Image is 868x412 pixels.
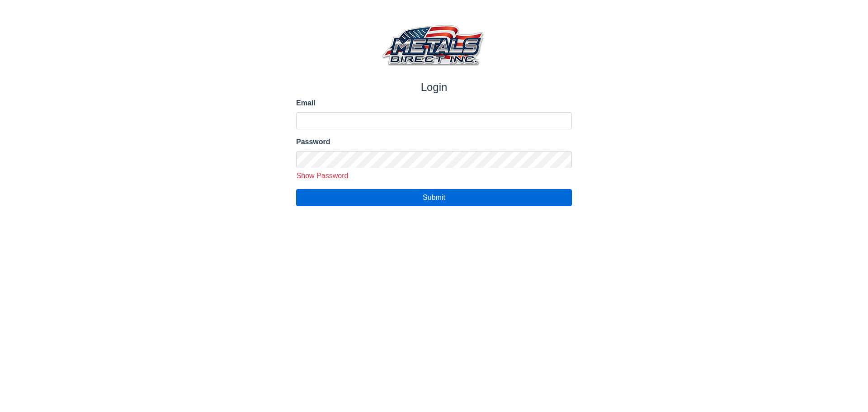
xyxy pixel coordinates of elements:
button: Submit [296,189,572,206]
span: Submit [423,194,445,201]
span: Show Password [297,172,349,180]
label: Email [296,98,572,109]
button: Show Password [293,170,352,182]
h1: Login [296,81,572,94]
label: Password [296,137,572,147]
